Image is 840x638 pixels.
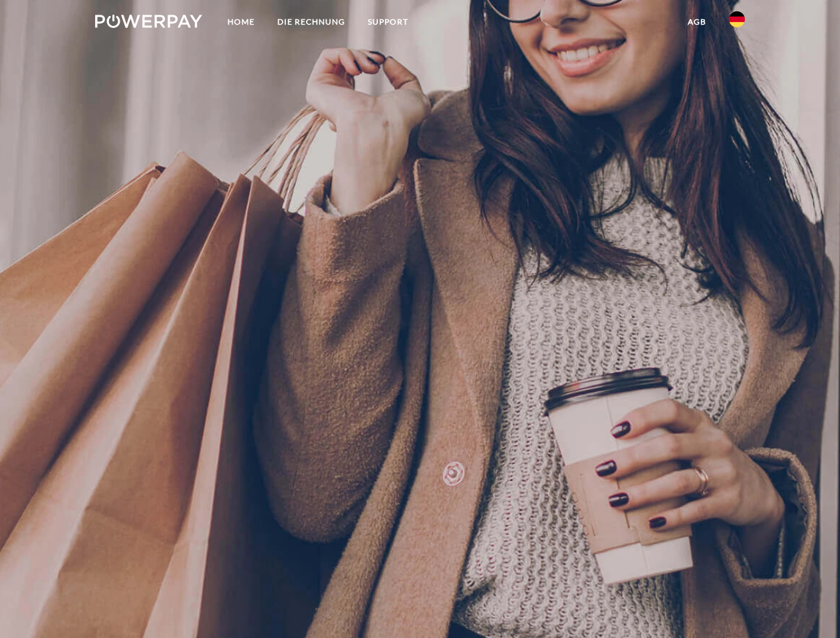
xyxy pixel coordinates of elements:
[676,10,718,34] a: agb
[95,15,202,28] img: logo-powerpay-white.svg
[216,10,266,34] a: Home
[729,11,745,27] img: de
[356,10,420,34] a: SUPPORT
[266,10,356,34] a: DIE RECHNUNG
